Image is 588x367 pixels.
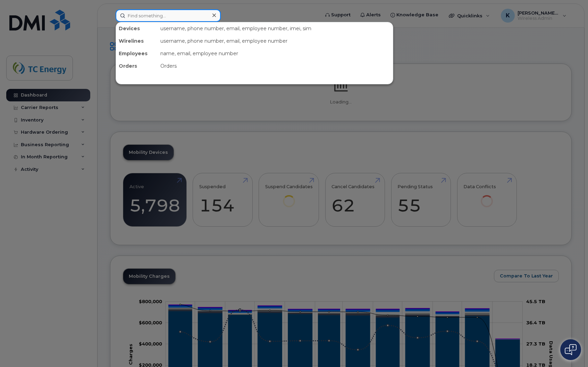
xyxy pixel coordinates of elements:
div: Employees [116,47,158,60]
div: Orders [158,60,393,72]
div: name, email, employee number [158,47,393,60]
div: Wirelines [116,35,158,47]
img: Open chat [565,344,577,355]
div: Orders [116,60,158,72]
div: username, phone number, email, employee number [158,35,393,47]
div: Devices [116,22,158,35]
div: username, phone number, email, employee number, imei, sim [158,22,393,35]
